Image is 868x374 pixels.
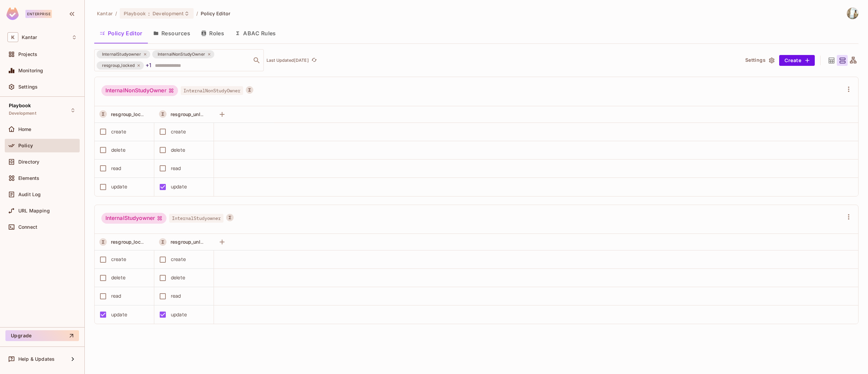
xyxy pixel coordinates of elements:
button: Policy Editor [94,25,148,42]
div: InternalNonStudyOwner [152,50,214,58]
button: A Resource Set is a dynamically conditioned resource, defined by real-time criteria. [99,110,107,118]
div: update [111,311,127,318]
div: create [171,256,186,263]
span: URL Mapping [18,208,50,213]
button: Open [252,56,261,65]
button: A Resource Set is a dynamically conditioned resource, defined by real-time criteria. [159,110,166,118]
span: Playbook [124,10,145,17]
span: Settings [18,84,38,90]
span: Click to refresh data [309,56,318,64]
span: resgroup_locked [98,62,139,69]
button: ABAC Rules [230,25,281,42]
img: Spoorthy D Gopalagowda [847,8,858,19]
div: create [111,128,126,135]
div: read [111,165,121,172]
span: InternalNonStudyOwner [181,86,243,95]
span: +1 [146,61,152,69]
span: Audit Log [18,192,41,197]
span: InternalStudyowner [98,51,145,58]
p: Last Updated [DATE] [267,58,309,63]
span: Policy Editor [201,10,231,17]
button: Create [779,55,815,66]
span: Elements [18,175,39,181]
div: delete [111,146,125,154]
span: Connect [18,224,37,230]
img: SReyMgAAAABJRU5ErkJggg== [6,7,19,20]
span: resgroup_locked [111,111,149,117]
div: Enterprise [25,10,52,18]
li: / [115,10,117,17]
span: Monitoring [18,68,43,73]
button: A Resource Set is a dynamically conditioned resource, defined by real-time criteria. [99,238,107,246]
span: refresh [311,57,317,64]
span: Home [18,127,32,132]
span: InternalNonStudyOwner [154,51,209,58]
div: InternalNonStudyOwner [101,85,178,96]
div: read [111,292,121,300]
span: resgroup_locked [111,239,149,245]
span: Development [9,111,36,116]
span: Projects [18,52,37,57]
button: A Resource Set is a dynamically conditioned resource, defined by real-time criteria. [159,238,166,246]
div: InternalStudyowner [101,213,166,224]
span: the active workspace [97,10,113,17]
div: delete [171,146,185,154]
button: A User Set is a dynamically conditioned role, grouping users based on real-time criteria. [246,86,253,94]
div: update [171,183,187,190]
div: delete [111,274,125,281]
div: create [111,256,126,263]
div: read [171,292,181,300]
span: Help & Updates [18,356,55,362]
div: read [171,165,181,172]
button: Upgrade [5,330,79,341]
button: Resources [148,25,196,42]
div: delete [171,274,185,281]
span: Development [153,10,184,17]
span: Workspace: Kantar [22,35,37,40]
span: Playbook [9,103,31,108]
span: resgroup_unlocked [171,239,215,245]
span: Directory [18,159,39,165]
div: update [111,183,127,190]
div: resgroup_locked [97,61,144,70]
span: resgroup_unlocked [171,111,215,117]
button: refresh [310,56,318,64]
button: A User Set is a dynamically conditioned role, grouping users based on real-time criteria. [226,214,234,221]
span: K [7,32,18,42]
button: Settings [743,55,776,66]
span: : [148,11,150,16]
div: InternalStudyowner [97,50,150,58]
div: update [171,311,187,318]
span: Policy [18,143,33,148]
button: Roles [196,25,230,42]
li: / [196,10,198,17]
div: create [171,128,186,135]
span: InternalStudyowner [169,214,223,223]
